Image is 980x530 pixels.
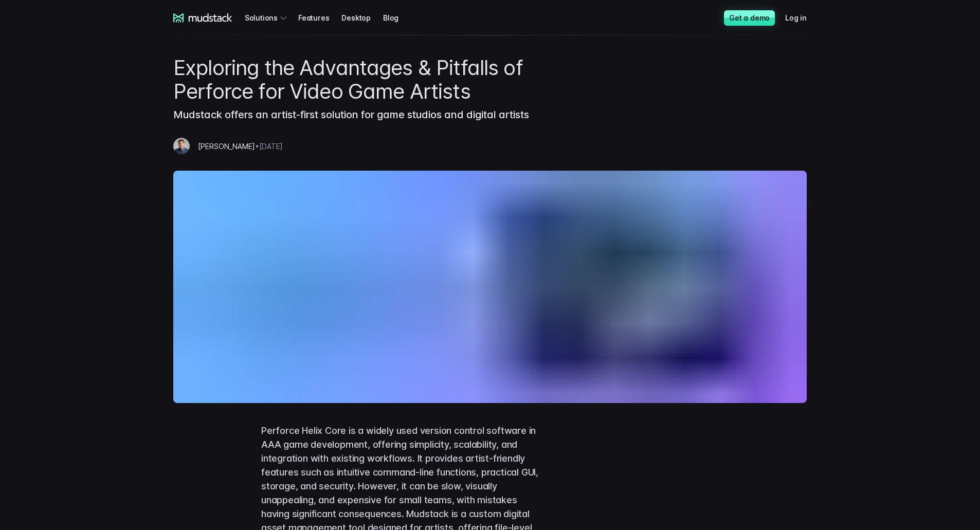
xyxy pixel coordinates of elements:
a: mudstack logo [173,13,232,23]
a: Get a demo [724,10,775,26]
a: Blog [383,8,411,27]
a: Features [298,8,341,27]
div: Solutions [245,8,290,27]
a: Log in [785,8,819,27]
h1: Exploring the Advantages & Pitfalls of Perforce for Video Game Artists [173,56,544,103]
span: • [DATE] [255,142,283,151]
span: [PERSON_NAME] [198,142,255,151]
a: Desktop [341,8,383,27]
h3: Mudstack offers an artist-first solution for game studios and digital artists [173,103,544,121]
